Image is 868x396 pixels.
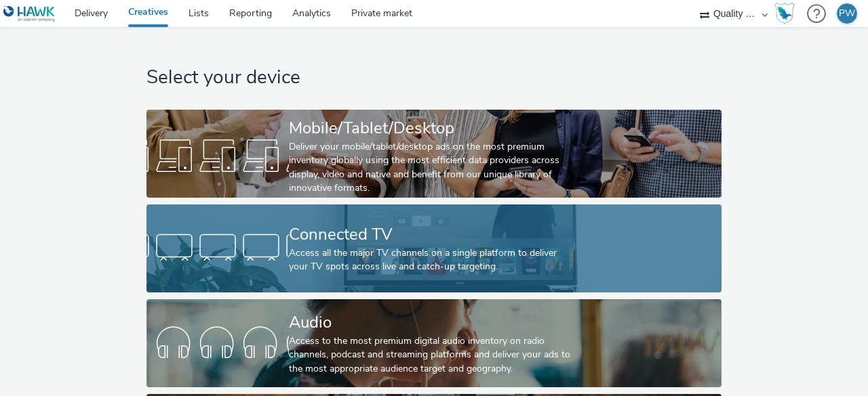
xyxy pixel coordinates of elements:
a: Hawk Academy [774,3,800,24]
div: Mobile/Tablet/Desktop [289,116,574,140]
div: Access all the major TV channels on a single platform to deliver your TV spots across live and ca... [289,246,574,274]
h1: Select your device [146,65,722,91]
div: Connected TV [289,223,574,246]
div: Deliver your mobile/tablet/desktop ads on the most premium inventory globally using the most effi... [289,140,574,196]
div: PW [839,3,855,24]
div: Audio [289,311,574,334]
a: AudioAccess to the most premium digital audio inventory on radio channels, podcast and streaming ... [146,299,722,387]
img: Hawk Academy [774,3,795,24]
div: Access to the most premium digital audio inventory on radio channels, podcast and streaming platf... [289,334,574,376]
a: Connected TVAccess all the major TV channels on a single platform to deliver your TV spots across... [146,204,722,292]
a: Mobile/Tablet/DesktopDeliver your mobile/tablet/desktop ads on the most premium inventory globall... [146,110,722,198]
img: undefined Logo [3,5,56,22]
